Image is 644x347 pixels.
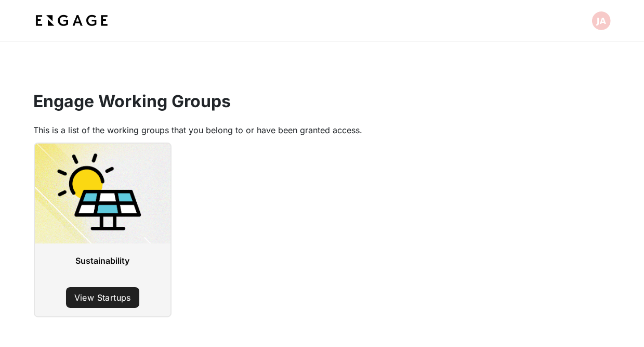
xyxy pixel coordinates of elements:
img: bdf1fb74-1727-4ba0-a5bd-bc74ae9fc70b.jpeg [33,11,110,30]
p: This is a list of the working groups that you belong to or have been granted access. [34,124,611,136]
h2: Engage Working Groups [34,92,611,111]
img: Profile picture of Joey Albert [592,11,611,30]
h3: Sustainability [75,256,129,266]
a: View Startups [66,287,139,308]
button: Open profile menu [592,11,611,30]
